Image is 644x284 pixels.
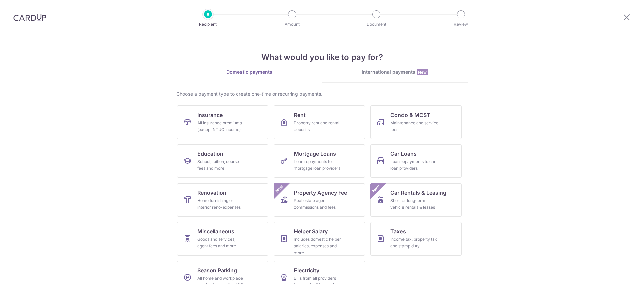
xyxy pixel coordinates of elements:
[294,266,319,274] span: Electricity
[436,21,486,28] p: Review
[390,150,417,158] span: Car Loans
[390,197,439,211] div: Short or long‑term vehicle rentals & leases
[177,144,268,178] a: EducationSchool, tuition, course fees and more
[390,158,439,172] div: Loan repayments to car loan providers
[177,183,268,217] a: RenovationHome furnishing or interior reno-expenses
[197,197,246,211] div: Home furnishing or interior reno-expenses
[183,21,233,28] p: Recipient
[177,105,268,139] a: InsuranceAll insurance premiums (except NTUC Income)
[370,183,462,217] a: Car Rentals & LeasingShort or long‑term vehicle rentals & leasesNew
[274,144,365,178] a: Mortgage LoansLoan repayments to mortgage loan providers
[390,120,439,133] div: Maintenance and service fees
[417,69,428,75] span: New
[177,222,268,256] a: MiscellaneousGoods and services, agent fees and more
[197,150,223,158] span: Education
[352,21,401,28] p: Document
[294,150,336,158] span: Mortgage Loans
[390,111,430,119] span: Condo & MCST
[390,227,406,235] span: Taxes
[294,189,347,197] span: Property Agency Fee
[294,236,342,256] div: Includes domestic helper salaries, expenses and more
[370,144,462,178] a: Car LoansLoan repayments to car loan providers
[176,51,468,63] h4: What would you like to pay for?
[197,266,237,274] span: Season Parking
[197,189,226,197] span: Renovation
[176,69,322,75] div: Domestic payments
[176,91,468,97] div: Choose a payment type to create one-time or recurring payments.
[274,222,365,256] a: Helper SalaryIncludes domestic helper salaries, expenses and more
[197,120,246,133] div: All insurance premiums (except NTUC Income)
[294,197,342,211] div: Real estate agent commissions and fees
[390,189,446,197] span: Car Rentals & Leasing
[267,21,317,28] p: Amount
[370,222,462,256] a: TaxesIncome tax, property tax and stamp duty
[294,120,342,133] div: Property rent and rental deposits
[197,236,246,250] div: Goods and services, agent fees and more
[274,183,285,194] span: New
[197,227,234,235] span: Miscellaneous
[294,111,306,119] span: Rent
[294,227,328,235] span: Helper Salary
[274,105,365,139] a: RentProperty rent and rental deposits
[274,183,365,217] a: Property Agency FeeReal estate agent commissions and feesNew
[197,158,246,172] div: School, tuition, course fees and more
[322,69,468,76] div: International payments
[197,111,223,119] span: Insurance
[370,105,462,139] a: Condo & MCSTMaintenance and service fees
[294,158,342,172] div: Loan repayments to mortgage loan providers
[13,13,46,21] img: CardUp
[390,236,439,250] div: Income tax, property tax and stamp duty
[371,183,382,194] span: New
